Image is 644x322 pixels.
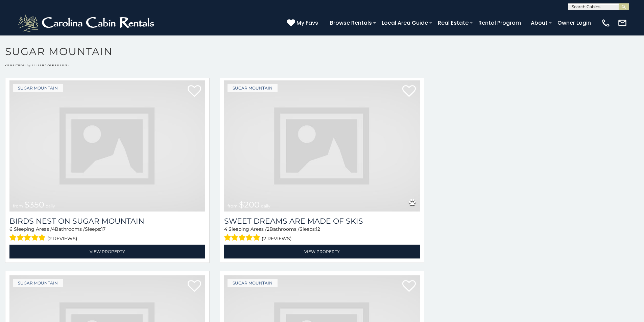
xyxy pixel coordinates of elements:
[228,203,238,208] span: from
[24,200,44,209] span: $350
[402,279,416,294] a: Add to favorites
[287,19,320,27] a: My Favs
[17,13,157,33] img: White-1-2.png
[228,279,278,287] a: Sugar Mountain
[9,80,205,212] a: from $350 daily
[434,17,472,29] a: Real Estate
[13,84,63,92] a: Sugar Mountain
[188,279,201,294] a: Add to favorites
[224,217,420,226] a: Sweet Dreams Are Made Of Skis
[9,226,13,232] span: 6
[228,84,278,92] a: Sugar Mountain
[9,245,205,258] a: View Property
[224,80,420,212] img: dummy-image.jpg
[47,234,77,243] span: (2 reviews)
[262,234,292,243] span: (2 reviews)
[618,18,627,28] img: mail-regular-white.png
[13,203,23,208] span: from
[224,226,420,243] div: Sleeping Areas / Bathrooms / Sleeps:
[475,17,524,29] a: Rental Program
[224,80,420,212] a: from $200 daily
[316,226,320,232] span: 12
[101,226,105,232] span: 17
[378,17,431,29] a: Local Area Guide
[224,245,420,258] a: View Property
[601,18,611,28] img: phone-regular-white.png
[224,226,227,232] span: 4
[188,84,201,99] a: Add to favorites
[9,80,205,212] img: dummy-image.jpg
[261,203,270,208] span: daily
[327,17,375,29] a: Browse Rentals
[9,217,205,226] a: Birds Nest On Sugar Mountain
[267,226,269,232] span: 2
[9,226,205,243] div: Sleeping Areas / Bathrooms / Sleeps:
[239,200,260,209] span: $200
[554,17,594,29] a: Owner Login
[402,84,416,99] a: Add to favorites
[46,203,55,208] span: daily
[296,19,318,27] span: My Favs
[527,17,551,29] a: About
[13,279,63,287] a: Sugar Mountain
[52,226,55,232] span: 4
